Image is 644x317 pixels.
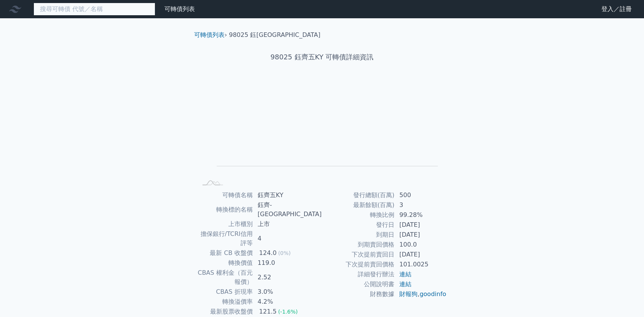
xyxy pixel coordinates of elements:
div: 121.5 [258,307,278,316]
td: 鈺齊五KY [253,190,322,200]
td: 上市 [253,219,322,229]
td: 100.0 [395,240,447,250]
td: 發行日 [322,220,395,230]
td: 發行總額(百萬) [322,190,395,200]
a: 登入／註冊 [595,3,638,15]
td: 119.0 [253,258,322,268]
a: 連結 [399,280,411,288]
h1: 98025 鈺齊五KY 可轉債詳細資訊 [188,52,456,62]
td: 101.0025 [395,260,447,269]
td: 最新 CB 收盤價 [197,248,253,258]
div: 124.0 [258,249,278,258]
td: 轉換比例 [322,210,395,220]
td: 上市櫃別 [197,219,253,229]
td: 轉換價值 [197,258,253,268]
td: 公開說明書 [322,279,395,289]
td: 詳細發行辦法 [322,269,395,279]
td: 下次提前賣回價格 [322,260,395,269]
a: 可轉債列表 [194,31,225,38]
td: [DATE] [395,220,447,230]
td: 鈺齊-[GEOGRAPHIC_DATA] [253,200,322,219]
span: (-1.6%) [278,309,298,315]
li: 98025 鈺[GEOGRAPHIC_DATA] [229,30,320,40]
td: 3 [395,200,447,210]
li: › [194,30,227,40]
td: CBAS 權利金（百元報價） [197,268,253,287]
td: CBAS 折現率 [197,287,253,297]
td: [DATE] [395,250,447,260]
g: Chart [210,86,438,177]
td: 3.0% [253,287,322,297]
td: 2.52 [253,268,322,287]
td: 最新餘額(百萬) [322,200,395,210]
td: 最新股票收盤價 [197,307,253,317]
td: [DATE] [395,230,447,240]
td: 99.28% [395,210,447,220]
td: 轉換溢價率 [197,297,253,307]
td: 到期日 [322,230,395,240]
a: 財報狗 [399,290,418,298]
td: 轉換標的名稱 [197,200,253,219]
a: goodinfo [419,290,446,298]
td: 到期賣回價格 [322,240,395,250]
td: , [395,289,447,299]
a: 連結 [399,271,411,278]
input: 搜尋可轉債 代號／名稱 [33,3,155,16]
span: (0%) [278,250,291,256]
td: 財務數據 [322,289,395,299]
td: 下次提前賣回日 [322,250,395,260]
td: 4.2% [253,297,322,307]
td: 可轉債名稱 [197,190,253,200]
a: 可轉債列表 [164,5,195,13]
td: 擔保銀行/TCRI信用評等 [197,229,253,248]
td: 500 [395,190,447,200]
div: 聊天小工具 [606,280,644,317]
td: 4 [253,229,322,248]
iframe: Chat Widget [606,280,644,317]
